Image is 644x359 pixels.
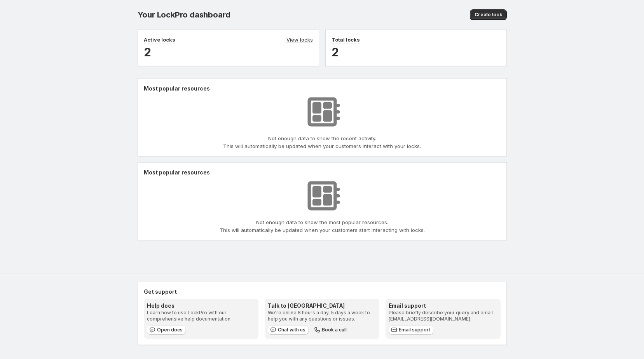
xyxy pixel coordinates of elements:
h2: Most popular resources [144,85,501,92]
span: Your LockPro dashboard [138,10,231,19]
button: Chat with us [268,325,309,335]
h2: Get support [144,288,501,296]
p: Active locks [144,36,175,44]
span: Email support [399,327,430,333]
p: Learn how to use LockPro with our comprehensive help documentation. [147,310,255,322]
span: Chat with us [278,327,305,333]
h3: Email support [389,302,497,310]
span: Create lock [475,12,502,18]
h3: Help docs [147,302,255,310]
span: Open docs [157,327,183,333]
h2: 2 [332,44,501,60]
button: Book a call [312,325,350,335]
p: Not enough data to show the most popular resources. This will automatically be updated when your ... [220,218,425,234]
h3: Talk to [GEOGRAPHIC_DATA] [268,302,376,310]
p: Please briefly describe your query and email [EMAIL_ADDRESS][DOMAIN_NAME]. [389,310,497,322]
button: Create lock [470,9,507,20]
a: View locks [286,36,313,44]
h2: 2 [144,44,313,60]
p: Total locks [332,36,360,44]
p: We're online 8 hours a day, 5 days a week to help you with any questions or issues. [268,310,376,322]
img: No resources found [303,176,342,215]
a: Email support [389,325,433,335]
p: Not enough data to show the recent activity. This will automatically be updated when your custome... [223,134,421,150]
a: Open docs [147,325,186,335]
img: No resources found [303,92,342,131]
h2: Most popular resources [144,169,501,176]
span: Book a call [322,327,347,333]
